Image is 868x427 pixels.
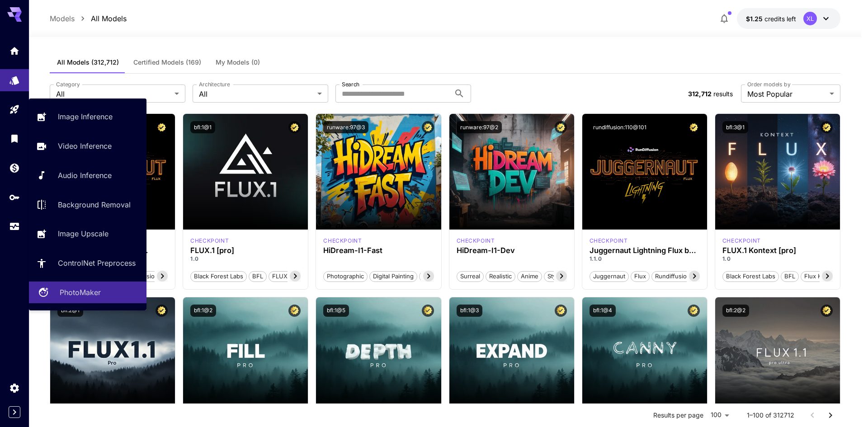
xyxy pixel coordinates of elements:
span: results [713,90,733,98]
p: Video Inference [58,141,112,151]
a: Audio Inference [29,164,146,187]
span: Surreal [457,272,483,281]
span: Digital Painting [370,272,417,281]
button: bfl:3@1 [722,121,748,133]
h3: FLUX.1 Kontext [pro] [722,246,833,255]
span: Photographic [324,272,367,281]
button: bfl:1@5 [323,305,349,317]
p: checkpoint [722,237,761,245]
div: $1.25376 [746,14,796,23]
p: 1–100 of 312712 [747,411,794,420]
p: Results per page [653,411,703,420]
h3: FLUX.1 [pro] [190,246,301,255]
div: Home [9,45,20,56]
p: Audio Inference [58,170,112,181]
p: All Models [91,13,127,24]
a: PhotoMaker [29,282,146,304]
button: Certified Model – Vetted for best performance and includes a commercial license. [555,121,567,133]
span: Black Forest Labs [191,272,246,281]
button: Certified Model – Vetted for best performance and includes a commercial license. [555,305,567,317]
span: BFL [249,272,266,281]
p: checkpoint [457,237,495,245]
button: Certified Model – Vetted for best performance and includes a commercial license. [688,305,700,317]
button: Certified Model – Vetted for best performance and includes a commercial license. [156,121,168,133]
div: FLUX.1 Kontext [pro] [722,237,761,245]
p: 1.1.0 [590,255,700,263]
p: Image Upscale [58,228,108,239]
button: bfl:1@1 [190,121,215,133]
span: $1.25 [746,15,764,23]
div: Usage [9,221,20,232]
button: bfl:2@1 [57,305,83,317]
span: juggernaut [590,272,628,281]
p: PhotoMaker [60,287,101,298]
span: FLUX.1 [pro] [269,272,310,281]
div: Settings [9,382,20,394]
span: credits left [764,15,796,23]
button: Certified Model – Vetted for best performance and includes a commercial license. [422,121,434,133]
p: checkpoint [590,237,628,245]
h3: HiDream-I1-Fast [323,246,434,255]
p: 1.0 [190,255,301,263]
span: Realistic [486,272,515,281]
span: Flux Kontext [801,272,842,281]
span: Cinematic [420,272,453,281]
p: Models [50,13,75,24]
div: Wallet [9,162,20,174]
button: Certified Model – Vetted for best performance and includes a commercial license. [688,121,700,133]
label: Architecture [199,80,230,88]
span: flux [631,272,649,281]
div: HiDream Dev [457,237,495,245]
span: Anime [518,272,542,281]
span: All [199,89,314,99]
div: HiDream Fast [323,237,362,245]
a: Background Removal [29,193,146,216]
a: Image Inference [29,106,146,128]
div: XL [803,12,817,25]
p: Background Removal [58,199,131,210]
nav: breadcrumb [50,13,127,24]
span: All [56,89,171,99]
button: Certified Model – Vetted for best performance and includes a commercial license. [288,305,301,317]
button: bfl:2@2 [722,305,749,317]
div: Playground [9,104,20,115]
a: Video Inference [29,135,146,157]
button: Certified Model – Vetted for best performance and includes a commercial license. [821,121,833,133]
button: Certified Model – Vetted for best performance and includes a commercial license. [288,121,301,133]
div: API Keys [9,192,20,203]
p: checkpoint [190,237,229,245]
div: FLUX.1 D [590,237,628,245]
h3: Juggernaut Lightning Flux by RunDiffusion [590,246,700,255]
button: Go to next page [821,406,840,424]
p: checkpoint [323,237,362,245]
button: Expand sidebar [9,406,20,418]
button: $1.25376 [737,8,840,29]
p: 1.0 [722,255,833,263]
button: bfl:1@4 [590,305,616,317]
button: Certified Model – Vetted for best performance and includes a commercial license. [422,305,434,317]
span: 312,712 [688,90,712,98]
span: Black Forest Labs [723,272,778,281]
h3: HiDream-I1-Dev [457,246,567,255]
a: ControlNet Preprocess [29,252,146,274]
span: All Models (312,712) [57,58,119,66]
span: Stylized [544,272,572,281]
button: bfl:1@3 [457,305,482,317]
p: ControlNet Preprocess [58,258,136,268]
span: rundiffusion [652,272,693,281]
label: Category [56,80,80,88]
button: Certified Model – Vetted for best performance and includes a commercial license. [821,305,833,317]
button: Certified Model – Vetted for best performance and includes a commercial license. [156,305,168,317]
span: My Models (0) [216,58,260,66]
span: Most Popular [747,89,826,99]
div: 100 [707,408,732,422]
label: Order models by [747,80,790,88]
div: fluxpro [190,237,229,245]
button: runware:97@3 [323,121,368,133]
